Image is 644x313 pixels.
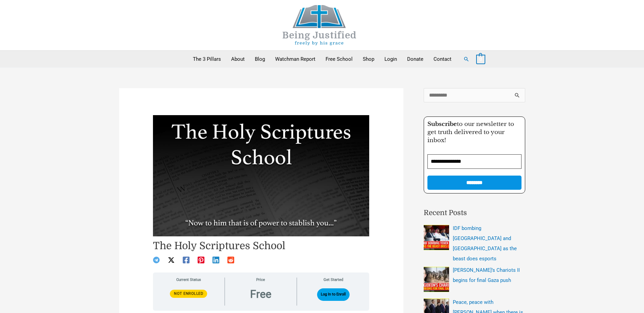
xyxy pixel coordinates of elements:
button: Log In to Enroll [317,288,350,301]
a: Contact [428,51,457,68]
h2: Current Status [158,278,219,283]
span: Free [250,289,271,299]
a: Blog [250,51,270,68]
a: Telegram [153,257,160,263]
h2: Get Started [302,278,364,283]
a: Login [379,51,402,68]
a: Shop [358,51,379,68]
a: Search button [463,56,469,62]
h2: Recent Posts [424,208,525,218]
a: Free School [320,51,358,68]
a: Donate [402,51,428,68]
strong: Subscribe [427,121,457,128]
a: [PERSON_NAME]’s Chariots II begins for final Gaza push [453,267,520,283]
nav: Primary Site Navigation [188,51,457,68]
a: Twitter / X [168,257,175,263]
input: Email Address * [427,154,521,169]
a: The 3 Pillars [188,51,226,68]
h1: The Holy Scriptures School [153,240,370,252]
h2: Price [230,278,291,283]
span: Not Enrolled [174,291,203,296]
a: About [226,51,250,68]
a: Reddit [227,257,234,263]
a: Pinterest [198,257,204,263]
a: IDF bombing [GEOGRAPHIC_DATA] and [GEOGRAPHIC_DATA] as the beast does esports [453,225,517,262]
a: Linkedin [213,257,219,263]
span: 0 [480,57,482,62]
a: Facebook [183,257,190,263]
a: Watchman Report [270,51,320,68]
span: to our newsletter to get truth delivered to your inbox! [427,121,514,144]
a: View Shopping Cart, empty [476,56,485,62]
img: Being Justified [269,5,370,45]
